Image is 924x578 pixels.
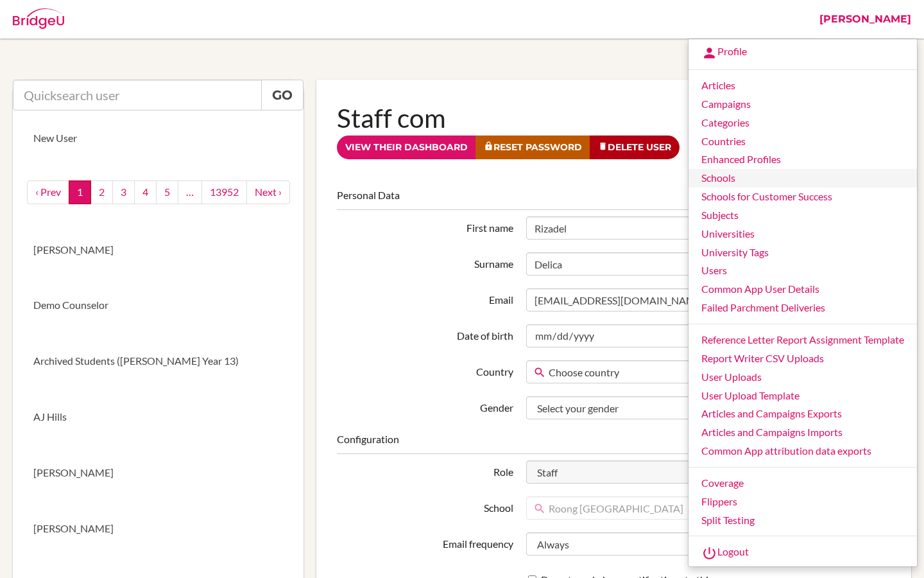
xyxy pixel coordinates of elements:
[689,132,917,151] a: Countries
[689,387,917,405] a: User Upload Template
[689,442,917,460] a: Common App attribution data exports
[13,277,304,333] a: Demo Counselor
[337,100,891,136] h1: Staff com
[261,80,304,110] a: Go
[330,496,519,516] label: School
[337,136,476,159] a: View their dashboard
[330,360,519,380] label: Country
[13,80,262,110] input: Quicksearch user
[549,361,873,384] span: Choose country
[689,42,917,63] a: Profile
[330,460,519,480] label: Role
[549,497,873,520] span: Roong [GEOGRAPHIC_DATA]
[330,324,519,344] label: Date of birth
[689,225,917,243] a: Universities
[689,95,917,114] a: Campaigns
[689,543,917,563] a: Logout
[13,222,304,278] a: [PERSON_NAME]
[689,150,917,169] a: Enhanced Profiles
[330,252,519,272] label: Surname
[69,180,91,204] a: 1
[337,188,891,210] legend: Personal Data
[689,349,917,368] a: Report Writer CSV Uploads
[330,288,519,308] label: Email
[13,389,304,445] a: AJ Hills
[27,180,69,204] a: ‹ Prev
[688,39,918,567] ul: [PERSON_NAME]
[134,180,157,204] a: 4
[689,511,917,530] a: Split Testing
[689,405,917,423] a: Articles and Campaigns Exports
[330,532,519,552] label: Email frequency
[13,445,304,501] a: [PERSON_NAME]
[13,8,64,29] img: Bridge-U
[689,423,917,442] a: Articles and Campaigns Imports
[689,206,917,225] a: Subjects
[201,180,247,204] a: 13952
[689,493,917,511] a: Flippers
[330,396,519,416] label: Gender
[689,261,917,280] a: Users
[90,180,113,204] a: 2
[13,110,304,166] a: New User
[689,331,917,349] a: Reference Letter Report Assignment Template
[156,180,178,204] a: 5
[689,188,917,206] a: Schools for Customer Success
[112,180,135,204] a: 3
[689,280,917,299] a: Common App User Details
[13,501,304,557] a: [PERSON_NAME]
[337,432,891,454] legend: Configuration
[689,474,917,493] a: Coverage
[689,299,917,317] a: Failed Parchment Deliveries
[13,333,304,389] a: Archived Students ([PERSON_NAME] Year 13)
[689,114,917,132] a: Categories
[689,243,917,262] a: University Tags
[178,180,202,204] a: …
[330,216,519,236] label: First name
[689,76,917,95] a: Articles
[246,180,290,204] a: next
[590,136,680,159] a: Delete User
[475,136,590,159] a: Reset Password
[689,368,917,387] a: User Uploads
[689,169,917,188] a: Schools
